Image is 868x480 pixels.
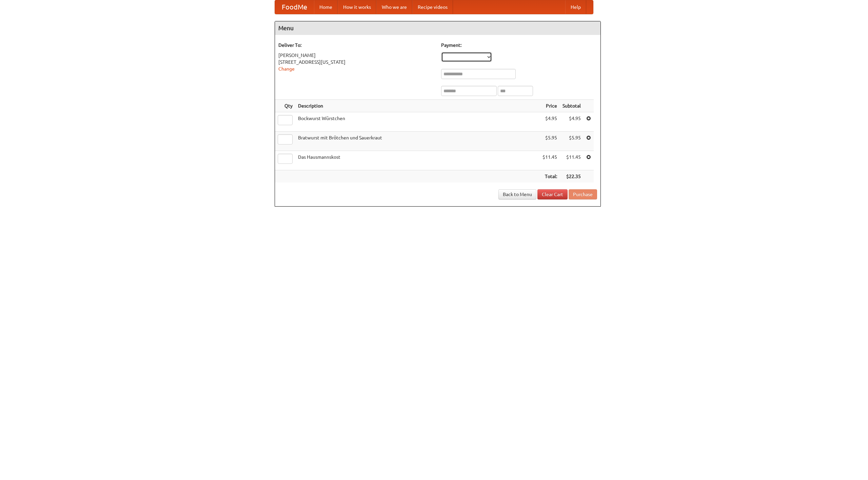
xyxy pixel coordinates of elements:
[537,189,568,199] a: Clear Cart
[560,132,584,151] td: $5.95
[295,132,540,151] td: Bratwurst mit Brötchen und Sauerkraut
[540,132,560,151] td: $5.95
[295,112,540,132] td: Bockwurst Würstchen
[565,0,586,14] a: Help
[275,0,314,14] a: FoodMe
[560,100,584,112] th: Subtotal
[540,100,560,112] th: Price
[376,0,412,14] a: Who we are
[412,0,453,14] a: Recipe videos
[314,0,338,14] a: Home
[275,21,600,35] h4: Menu
[441,42,597,49] h5: Payment:
[278,59,434,65] div: [STREET_ADDRESS][US_STATE]
[560,112,584,132] td: $4.95
[560,170,584,183] th: $22.35
[569,189,597,199] button: Purchase
[560,151,584,170] td: $11.45
[295,151,540,170] td: Das Hausmannskost
[278,66,295,72] a: Change
[278,52,434,59] div: [PERSON_NAME]
[498,189,536,199] a: Back to Menu
[275,100,295,112] th: Qty
[338,0,376,14] a: How it works
[540,151,560,170] td: $11.45
[540,112,560,132] td: $4.95
[540,170,560,183] th: Total:
[278,42,434,49] h5: Deliver To:
[295,100,540,112] th: Description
